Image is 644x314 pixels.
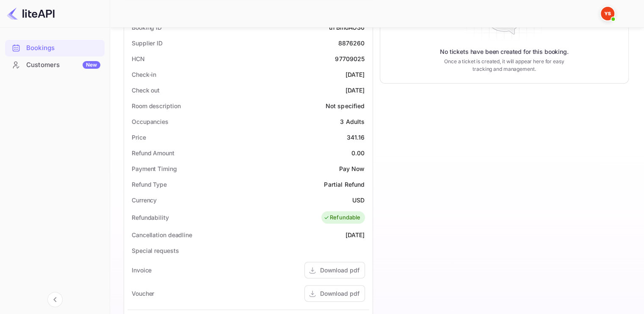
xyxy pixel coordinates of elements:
[132,117,169,126] div: Occupancies
[26,43,100,53] div: Bookings
[335,54,365,63] div: 97709025
[338,39,365,48] div: 8876260
[83,61,100,69] div: New
[326,101,365,110] div: Not specified
[132,246,179,255] div: Special requests
[132,86,160,95] div: Check out
[440,48,569,56] p: No tickets have been created for this booking.
[47,292,63,307] button: Collapse navigation
[132,230,192,239] div: Cancellation deadline
[320,266,359,275] div: Download pdf
[132,149,174,157] div: Refund Amount
[132,180,167,189] div: Refund Type
[345,86,365,95] div: [DATE]
[7,7,55,20] img: LiteAPI logo
[339,164,365,173] div: Pay Now
[324,180,365,189] div: Partial Refund
[132,70,156,79] div: Check-in
[340,117,365,126] div: 3 Adults
[132,266,152,275] div: Invoice
[132,39,163,48] div: Supplier ID
[438,58,571,73] p: Once a ticket is created, it will appear here for easy tracking and management.
[132,196,157,205] div: Currency
[323,213,361,222] div: Refundable
[132,213,169,222] div: Refundability
[320,289,359,298] div: Download pdf
[132,133,146,142] div: Price
[345,70,365,79] div: [DATE]
[5,40,105,56] div: Bookings
[26,60,100,70] div: Customers
[345,230,365,239] div: [DATE]
[352,196,365,205] div: USD
[5,57,105,73] div: CustomersNew
[132,289,154,298] div: Voucher
[132,101,180,110] div: Room description
[132,54,145,63] div: HCN
[601,7,614,20] img: Yandex Support
[5,40,105,56] a: Bookings
[351,149,365,157] div: 0.00
[5,57,105,73] a: CustomersNew
[347,133,365,142] div: 341.16
[132,164,177,173] div: Payment Timing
